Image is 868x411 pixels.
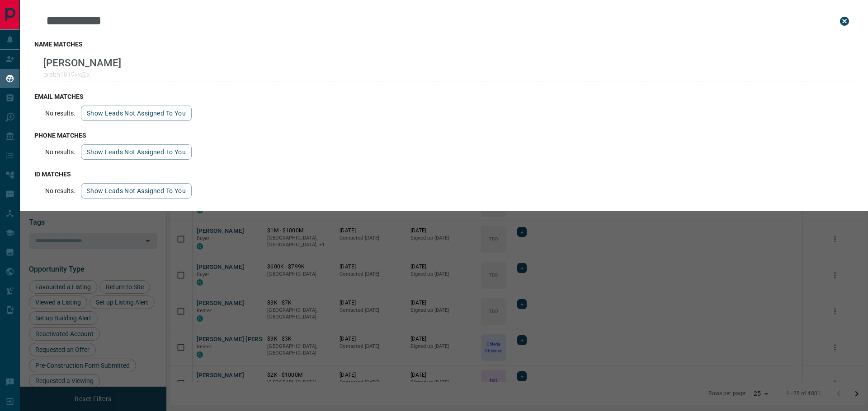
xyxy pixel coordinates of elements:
p: No results. [45,187,75,194]
button: show leads not assigned to you [81,183,192,199]
h3: phone matches [34,132,854,139]
h3: email matches [34,93,854,100]
h3: name matches [34,41,854,48]
button: show leads not assigned to you [81,144,192,160]
h3: id matches [34,171,854,178]
p: No results. [45,110,75,117]
button: show leads not assigned to you [81,106,192,121]
p: [PERSON_NAME] [43,57,121,69]
button: close search bar [835,12,854,30]
p: prabh1019xx@x [43,71,121,78]
p: No results. [45,148,75,156]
